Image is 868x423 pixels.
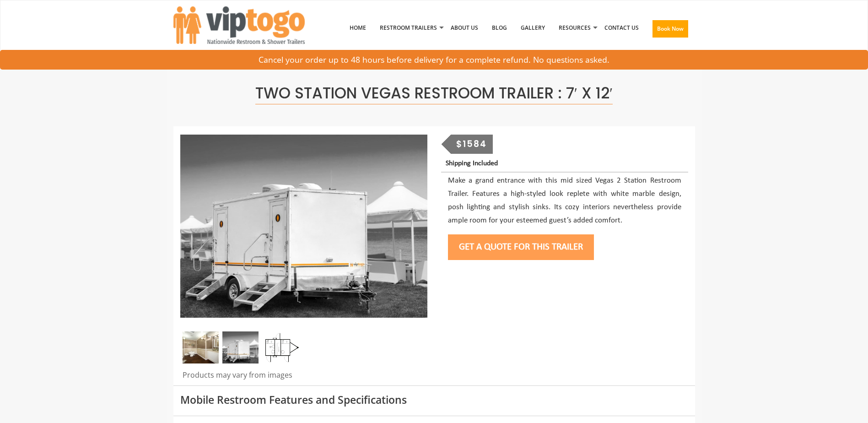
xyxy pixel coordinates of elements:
p: Make a grand entrance with this mid sized Vegas 2 Station Restroom Trailer. Features a high-style... [448,174,681,228]
a: Book Now [646,4,695,57]
a: Contact Us [598,4,646,52]
a: Get a Quote for this Trailer [448,242,594,252]
a: Restroom Trailers [373,4,444,52]
img: Side view of two station restroom trailer with separate doors for males and females [222,331,259,363]
a: About Us [444,4,485,52]
a: Gallery [514,4,552,52]
a: Resources [552,4,598,52]
button: Get a Quote for this Trailer [448,234,594,260]
a: Home [343,4,373,52]
div: Products may vary from images [180,370,427,385]
img: VIPTOGO [173,6,305,44]
span: Two Station Vegas Restroom Trailer : 7′ x 12′ [255,82,613,104]
div: $1584 [451,135,493,154]
p: Shipping Included [446,157,688,170]
img: Inside of complete restroom with a stall and mirror [183,331,219,363]
h3: Mobile Restroom Features and Specifications [180,394,688,406]
button: Book Now [652,20,688,38]
img: Floor Plan of 2 station restroom with sink and toilet [263,331,299,363]
a: Blog [485,4,514,52]
img: Side view of two station restroom trailer with separate doors for males and females [180,135,427,318]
